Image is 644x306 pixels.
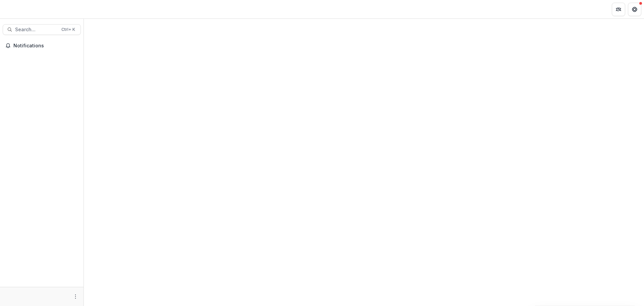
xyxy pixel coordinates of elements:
[71,293,79,301] button: More
[628,3,641,16] button: Get Help
[60,26,76,33] div: Ctrl + K
[612,3,625,16] button: Partners
[3,24,81,35] button: Search...
[13,43,78,49] span: Notifications
[3,40,81,51] button: Notifications
[87,4,115,14] nav: breadcrumb
[15,27,57,33] span: Search...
